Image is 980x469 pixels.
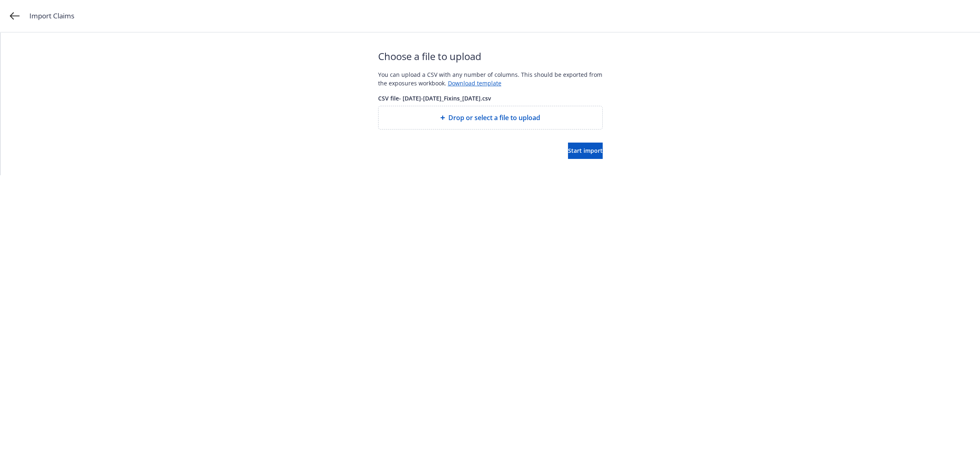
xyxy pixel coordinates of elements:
span: Start import [568,147,603,154]
span: Import Claims [29,11,74,21]
button: Start import [568,143,603,159]
span: Drop or select a file to upload [448,113,540,123]
div: Drop or select a file to upload [378,106,603,130]
span: Choose a file to upload [378,49,603,64]
a: Download template [448,79,501,87]
span: CSV file - [DATE]-[DATE]_Fixins_[DATE].csv [378,94,603,103]
div: You can upload a CSV with any number of columns. This should be exported from the exposures workb... [378,70,603,87]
